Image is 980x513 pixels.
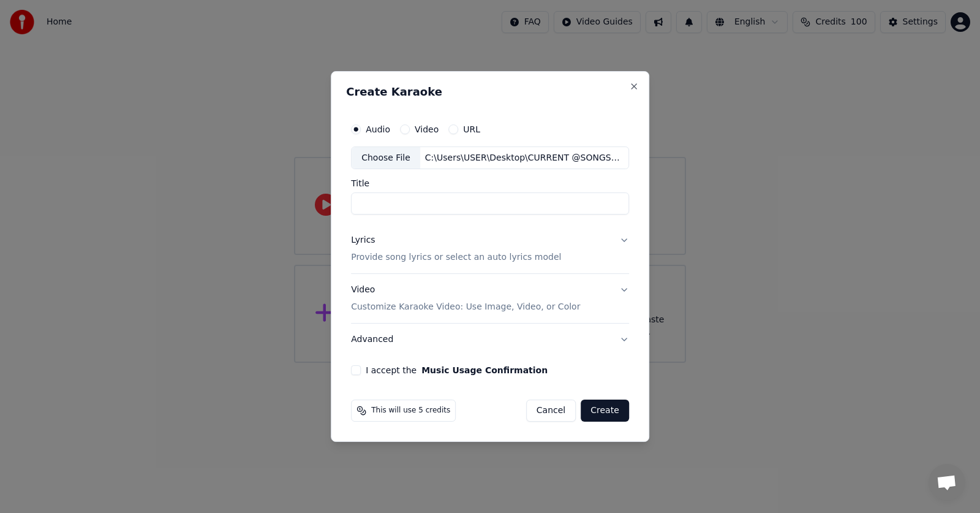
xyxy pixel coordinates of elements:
div: C:\Users\USER\Desktop\CURRENT @SONGSOFMECA\My Wish.mp3 [420,152,628,164]
label: URL [463,125,480,134]
button: Advanced [351,324,629,355]
label: Audio [366,125,390,134]
div: Video [351,284,580,314]
span: This will use 5 credits [371,406,450,416]
button: LyricsProvide song lyrics or select an auto lyrics model [351,225,629,274]
button: Create [581,400,629,422]
p: Provide song lyrics or select an auto lyrics model [351,252,561,264]
h2: Create Karaoke [346,86,634,97]
button: VideoCustomize Karaoke Video: Use Image, Video, or Color [351,275,629,324]
p: Customize Karaoke Video: Use Image, Video, or Color [351,301,580,313]
button: Cancel [526,400,576,422]
button: I accept the [421,366,548,374]
div: Lyrics [351,235,375,247]
label: Title [351,180,629,188]
div: Choose File [352,147,420,169]
label: I accept the [366,366,548,374]
label: Video [415,125,439,134]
